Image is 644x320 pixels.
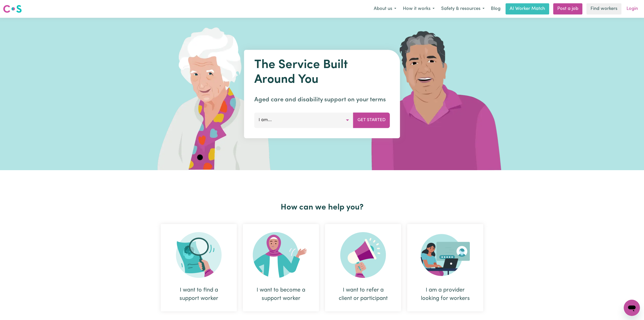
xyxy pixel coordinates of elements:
img: Provider [421,232,470,278]
p: Aged care and disability support on your terms [254,95,390,104]
h2: How can we help you? [158,203,486,212]
div: I want to become a support worker [255,286,307,303]
a: Blog [488,3,504,14]
img: Become Worker [253,232,309,278]
button: How it works [400,4,438,14]
button: I am... [254,113,353,128]
div: I want to find a support worker [161,224,237,311]
a: Post a job [553,3,582,14]
h1: The Service Built Around You [254,58,390,87]
a: Find workers [586,3,621,14]
img: Careseekers logo [3,4,22,13]
img: Refer [340,232,386,278]
a: AI Worker Match [506,3,549,14]
a: Login [623,3,641,14]
div: I want to become a support worker [243,224,319,311]
button: About us [370,4,400,14]
div: I am a provider looking for workers [419,286,471,303]
button: Safety & resources [438,4,488,14]
div: I want to refer a client or participant [325,224,401,311]
div: I want to find a support worker [173,286,225,303]
iframe: Button to launch messaging window [624,300,640,316]
div: I want to refer a client or participant [337,286,389,303]
button: Get Started [353,113,390,128]
img: Search [176,232,222,278]
a: Careseekers logo [3,3,22,15]
div: I am a provider looking for workers [407,224,483,311]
